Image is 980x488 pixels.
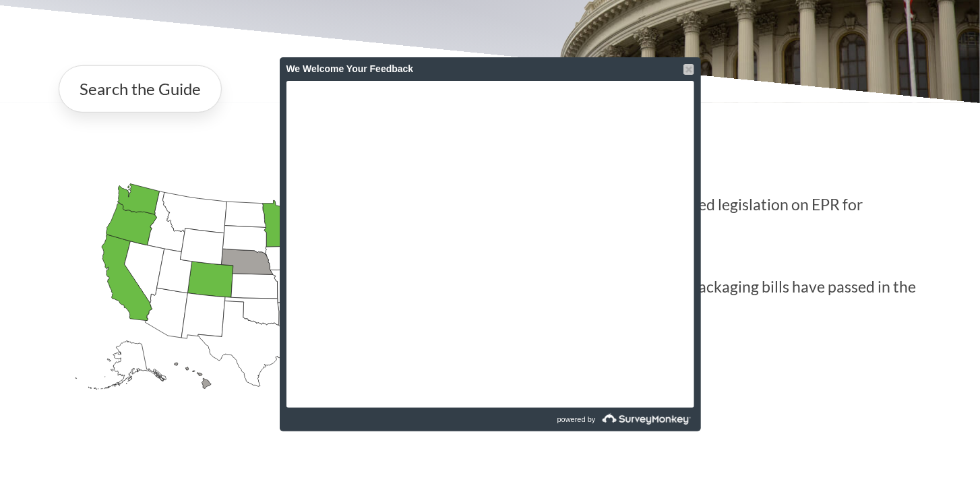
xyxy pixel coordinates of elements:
span: powered by [557,408,596,431]
a: Search the Guide [59,65,222,113]
p: States have introduced legislation on EPR for packaging in [DATE] [490,172,932,255]
a: powered by [492,408,694,431]
div: We Welcome Your Feedback [286,57,694,81]
p: EPR for packaging bills have passed in the U.S. [490,254,932,337]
